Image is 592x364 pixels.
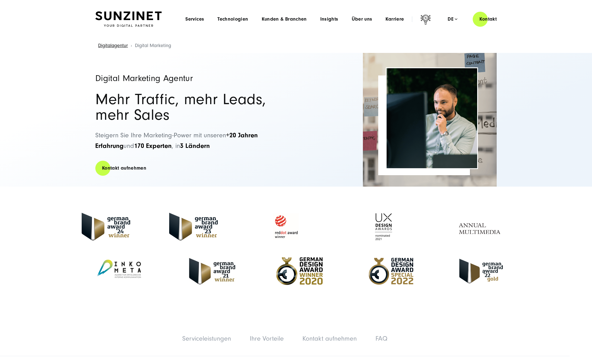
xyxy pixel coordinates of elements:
[385,16,404,22] a: Karriere
[187,255,237,288] img: German Brand Award 2021 Winner - Full Service Digitalagentur SUNZINET
[95,131,258,150] span: Steigern Sie Ihre Marketing-Power mit unseren und , in
[459,259,503,284] img: German Brand Award 2022 Gold Winner - Full Service Digitalagentur SUNZINET
[95,160,153,176] a: Kontakt aufnehmen
[82,213,130,241] img: German-Brand-Award - Full Service digital agentur SUNZINET
[98,43,128,48] a: Digitalagentur
[262,16,307,22] a: Kunden & Branchen
[257,210,315,243] img: Reddot Award Winner - Full Service Digitalagentur SUNZINET
[250,335,284,342] a: Ihre Vorteile
[182,335,231,342] a: Serviceleistungen
[135,43,171,48] span: Digital Marketing
[169,213,218,241] img: German Brand Award 2023 Winner - Full Service digital agentur SUNZINET
[362,255,420,288] img: German Design Award Speacial - Full Service Digitalagentur SUNZINET
[452,210,510,243] img: Annual Multimedia Awards - Full Service Digitalagentur SUNZINET
[363,53,497,187] img: Full-Service Digitalagentur SUNZINET - Digital Marketing_2
[302,335,357,342] a: Kontakt aufnehmen
[217,16,248,22] a: Technologien
[180,142,210,150] strong: 3 Ländern
[354,210,413,243] img: UX Design Award 2021 Nomination - Full Service Digitalagentur SUNZINET
[352,16,372,22] a: Über uns
[89,255,148,288] img: Inkometa Award für interne Kommunikation - Full Service Digitalagentur SUNZINET
[387,68,477,168] img: Full-Service Digitalagentur SUNZINET - Digital Marketing
[375,335,387,342] a: FAQ
[473,11,503,27] a: Kontakt
[95,74,290,83] h1: Digital Marketing Agentur
[185,16,204,22] a: Services
[95,11,162,27] img: SUNZINET Full Service Digital Agentur
[320,16,338,22] a: Insights
[276,257,323,285] img: German Design Award Winner 2020 - Full Service Digitalagentur SUNZINET
[448,16,457,22] div: de
[95,131,258,150] strong: +20 Jahren Erfahrung
[95,92,290,123] h2: Mehr Traffic, mehr Leads, mehr Sales
[134,142,172,150] strong: 170 Experten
